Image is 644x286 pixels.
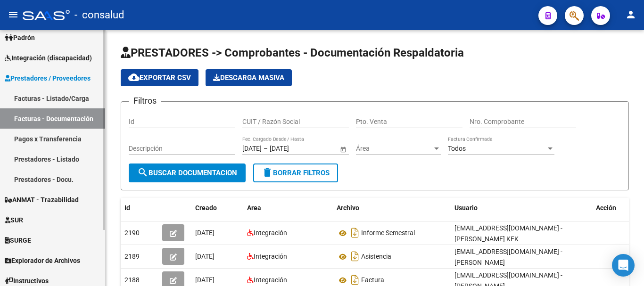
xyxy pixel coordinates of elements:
[264,145,268,153] span: –
[254,253,287,260] span: Integración
[5,276,49,286] span: Instructivos
[191,198,243,218] datatable-header-cell: Creado
[592,198,639,218] datatable-header-cell: Acción
[129,94,161,107] h3: Filtros
[596,204,616,212] span: Acción
[5,33,35,43] span: Padrón
[128,74,191,82] span: Exportar CSV
[195,253,215,260] span: [DATE]
[121,198,158,218] datatable-header-cell: Id
[270,145,316,153] input: End date
[129,163,246,182] button: Buscar Documentacion
[253,163,338,182] button: Borrar Filtros
[5,235,31,245] span: SURGE
[5,53,92,63] span: Integración (discapacidad)
[5,195,79,205] span: ANMAT - Trazabilidad
[5,215,23,225] span: SUR
[195,204,217,212] span: Creado
[454,248,562,266] span: [EMAIL_ADDRESS][DOMAIN_NAME] - [PERSON_NAME]
[247,204,261,212] span: Area
[361,229,415,237] span: Informe Semestral
[8,9,19,20] mat-icon: menu
[124,229,140,237] span: 2190
[337,204,359,212] span: Archivo
[254,229,287,237] span: Integración
[361,253,391,261] span: Asistencia
[361,277,384,284] span: Factura
[254,276,287,284] span: Integración
[206,69,292,86] app-download-masive: Descarga masiva de comprobantes (adjuntos)
[206,69,292,86] button: Descarga Masiva
[242,145,262,153] input: Start date
[213,74,284,82] span: Descarga Masiva
[262,169,330,177] span: Borrar Filtros
[349,249,361,264] i: Descargar documento
[137,169,237,177] span: Buscar Documentacion
[451,198,592,218] datatable-header-cell: Usuario
[243,198,333,218] datatable-header-cell: Area
[128,72,140,83] mat-icon: cloud_download
[5,255,80,266] span: Explorador de Archivos
[333,198,451,218] datatable-header-cell: Archivo
[124,253,140,260] span: 2189
[124,204,130,212] span: Id
[262,167,273,178] mat-icon: delete
[5,73,91,83] span: Prestadores / Proveedores
[195,229,215,237] span: [DATE]
[74,5,124,25] span: - consalud
[124,276,140,284] span: 2188
[454,204,478,212] span: Usuario
[137,167,149,178] mat-icon: search
[121,46,464,59] span: PRESTADORES -> Comprobantes - Documentación Respaldatoria
[349,225,361,240] i: Descargar documento
[121,69,198,86] button: Exportar CSV
[448,145,466,152] span: Todos
[356,145,432,153] span: Área
[625,9,636,20] mat-icon: person
[338,144,348,154] button: Open calendar
[612,254,635,277] div: Open Intercom Messenger
[195,276,215,284] span: [DATE]
[454,224,562,243] span: [EMAIL_ADDRESS][DOMAIN_NAME] - [PERSON_NAME] KEK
